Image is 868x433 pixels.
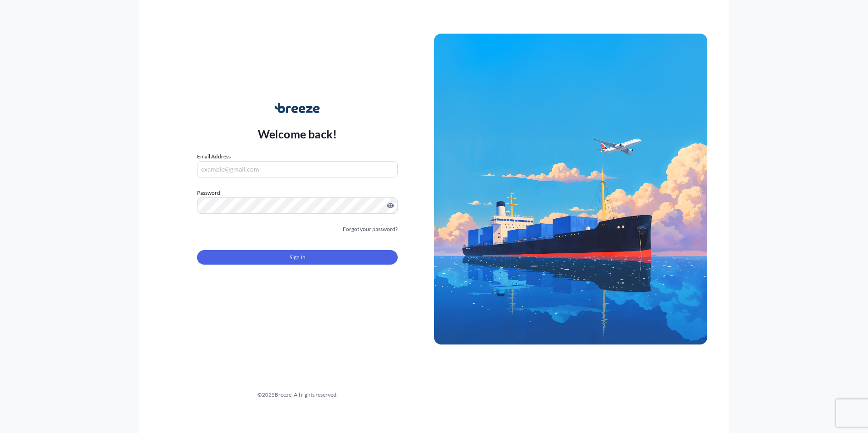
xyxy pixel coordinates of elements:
button: Show password [387,202,394,209]
p: Welcome back! [258,127,337,141]
div: © 2025 Breeze. All rights reserved. [161,390,434,399]
a: Forgot your password? [343,225,398,234]
label: Password [197,188,398,197]
img: Ship illustration [434,34,707,344]
input: example@gmail.com [197,161,398,177]
label: Email Address [197,152,231,161]
button: Sign In [197,250,398,265]
span: Sign In [290,253,306,262]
